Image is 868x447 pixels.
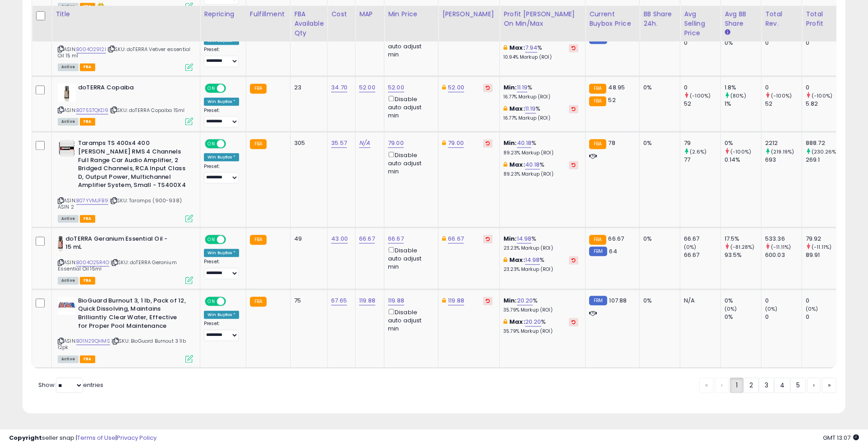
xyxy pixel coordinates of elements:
[388,83,404,92] a: 52.00
[503,139,517,147] b: Min:
[806,305,818,312] small: (0%)
[388,94,431,120] div: Disable auto adjust min
[448,139,464,148] a: 79.00
[58,84,193,125] div: ASIN:
[76,259,109,266] a: B004O25R4O
[95,2,105,9] i: hazardous material
[388,139,404,148] a: 79.00
[609,247,617,256] span: 64
[442,9,496,19] div: [PERSON_NAME]
[806,297,842,305] div: 0
[503,150,578,156] p: 89.23% Markup (ROI)
[388,9,434,19] div: Min Price
[206,235,217,243] span: ON
[609,35,625,43] span: 76.69
[509,317,525,326] b: Max:
[58,139,76,157] img: 41ajmb23rsL._SL40_.jpg
[684,39,720,47] div: 0
[684,84,720,92] div: 0
[388,245,431,271] div: Disable auto adjust min
[609,139,615,147] span: 78
[806,100,842,108] div: 5.82
[38,381,103,389] span: Show: entries
[730,92,746,99] small: (80%)
[294,297,320,305] div: 75
[204,107,239,128] div: Preset:
[684,235,720,243] div: 66.67
[388,307,431,333] div: Disable auto adjust min
[643,139,673,147] div: 0%
[725,84,761,92] div: 1.8%
[643,84,673,92] div: 0%
[80,215,95,223] span: FBA
[525,104,536,113] a: 11.19
[250,139,267,149] small: FBA
[331,139,347,148] a: 35.57
[58,337,186,351] span: | SKU: BioGuard Burnout 3 1lb 12pk
[500,6,586,42] th: The percentage added to the cost of goods (COGS) that forms the calculator for Min & Max prices.
[206,84,217,92] span: ON
[503,105,578,121] div: %
[684,139,720,147] div: 79
[225,235,239,243] span: OFF
[503,256,578,273] div: %
[78,139,188,191] b: Taramps TS 400x4 400 [PERSON_NAME] RMS 4 Channels Full Range Car Audio Amplifier, 2 Bridged Chann...
[643,235,673,243] div: 0%
[206,140,217,148] span: ON
[503,161,578,177] div: %
[204,163,239,184] div: Preset:
[80,63,95,71] span: FBA
[80,277,95,284] span: FBA
[525,160,540,169] a: 40.18
[509,160,525,169] b: Max:
[58,259,177,272] span: | SKU: doTERRA Geranium Essential Oil 15ml
[80,3,95,10] span: FBA
[503,54,578,61] p: 10.94% Markup (ROI)
[509,104,525,113] b: Max:
[509,256,525,264] b: Max:
[294,235,320,243] div: 49
[331,296,347,305] a: 67.65
[589,247,607,256] small: FBM
[609,234,624,243] span: 66.67
[503,234,517,243] b: Min:
[359,234,375,243] a: 66.67
[204,9,242,19] div: Repricing
[250,235,267,245] small: FBA
[503,171,578,177] p: 89.23% Markup (ROI)
[55,9,196,19] div: Title
[589,9,636,28] div: Current Buybox Price
[806,235,842,243] div: 79.92
[730,243,754,251] small: (-81.28%)
[725,251,761,259] div: 93.5%
[58,297,76,315] img: 517-cPxkIeL._SL40_.jpg
[58,277,78,284] span: All listings currently available for purchase on Amazon
[765,313,802,321] div: 0
[388,296,404,305] a: 119.88
[204,311,239,319] div: Win BuyBox *
[503,139,578,156] div: %
[204,321,239,341] div: Preset:
[206,297,217,305] span: ON
[503,297,578,313] div: %
[725,297,761,305] div: 0%
[80,118,95,126] span: FBA
[331,83,347,92] a: 34.70
[65,235,175,254] b: doTERRA Geranium Essential Oil - 15 mL
[771,92,792,99] small: (-100%)
[725,156,761,164] div: 0.14%
[725,28,730,37] small: Avg BB Share.
[725,305,737,312] small: (0%)
[684,9,717,38] div: Avg Selling Price
[813,381,815,390] span: ›
[58,297,193,362] div: ASIN:
[730,148,751,155] small: (-100%)
[503,328,578,335] p: 35.79% Markup (ROI)
[359,83,375,92] a: 52.00
[589,84,606,93] small: FBA
[730,377,743,393] a: 1
[294,9,323,38] div: FBA Available Qty
[503,296,517,305] b: Min:
[503,307,578,313] p: 35.79% Markup (ROI)
[806,139,842,147] div: 888.72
